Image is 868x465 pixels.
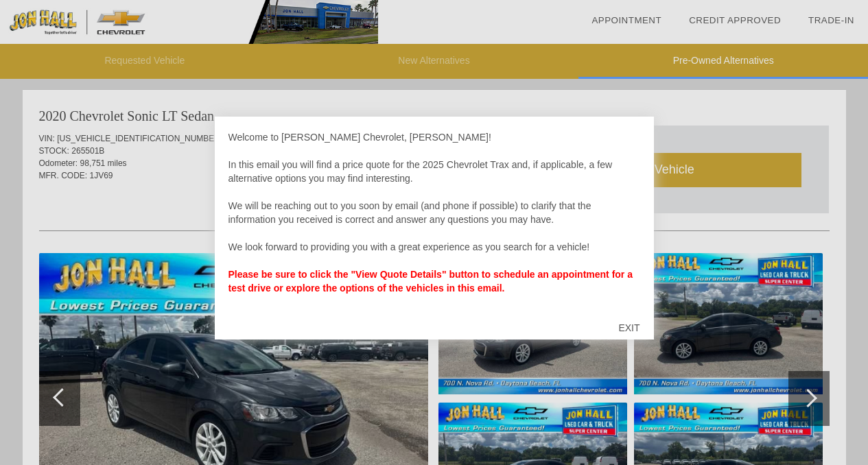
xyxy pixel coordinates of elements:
[228,130,640,309] div: Welcome to [PERSON_NAME] Chevrolet, [PERSON_NAME]! In this email you will find a price quote for ...
[605,307,653,348] div: EXIT
[808,15,854,25] a: Trade-In
[689,15,781,25] a: Credit Approved
[591,15,661,25] a: Appointment
[228,269,633,294] strong: Please be sure to click the "View Quote Details" button to schedule an appointment for a test dri...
